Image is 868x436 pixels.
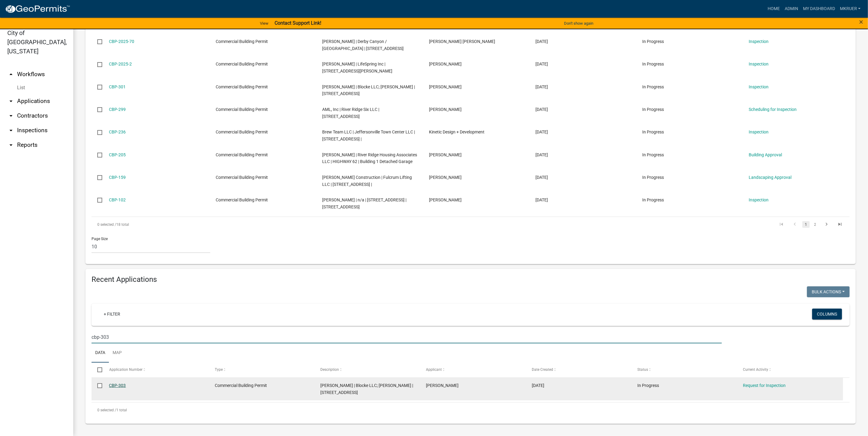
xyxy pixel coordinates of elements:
[749,129,769,134] a: Inspection
[216,84,268,89] span: Commercial Building Permit
[789,221,801,228] a: go to previous page
[429,39,495,44] span: Rachel Dawn Worley
[429,62,462,66] span: Konner Grossman
[109,343,125,363] a: Map
[109,107,126,112] a: CBP-299
[7,97,15,105] i: arrow_drop_down
[322,197,407,209] span: Juan Cruz | n/a | 100 RIVER RIDGE CIRCLE | 121 River Ridge Circle
[109,129,126,134] a: CBP-236
[536,84,548,89] span: 03/22/2024
[536,152,548,157] span: 07/19/2023
[749,175,792,180] a: Landscaping Approval
[7,127,15,134] i: arrow_drop_down
[426,383,459,388] span: Jesse Garcia
[92,331,722,343] input: Search for applications
[216,175,268,180] span: Commercial Building Permit
[216,197,268,202] span: Commercial Building Permit
[837,3,863,15] a: mkruer
[429,107,462,112] span: Esther Giambrone
[637,367,648,372] span: Status
[429,129,484,134] span: Kinetic Design + Development
[536,129,548,134] span: 08/23/2023
[429,175,462,180] span: Courtney Aguilar
[109,39,135,44] a: CBP-2025-70
[322,39,404,51] span: Rachel Worley | Derby Canyon / Swig | 4014 E. 10TH STREET
[322,129,415,141] span: Brew Team LLC | Jeffersonville Town Center LLC | 1626 Veterans Parkway |
[92,402,850,418] div: 1 total
[216,39,268,44] span: Commercial Building Permit
[642,107,664,112] span: In Progress
[216,107,268,112] span: Commercial Building Permit
[562,18,596,28] button: Don't show again
[811,219,820,230] li: page 2
[642,152,664,157] span: In Progress
[749,84,769,89] a: Inspection
[765,3,782,15] a: Home
[320,383,413,395] span: Jesse Garcia | Blocke LLC; Paul Clements | 300 International Drive, Jeffersonville, IN 47130
[275,20,321,26] strong: Contact Support Link!
[99,309,125,320] a: + Filter
[536,39,548,44] span: 05/15/2025
[322,62,393,73] span: Konner Grossman | LifeSpring Inc | 1060 SHARON DRIVE
[426,367,442,372] span: Applicant
[109,383,126,388] a: CBP-303
[97,222,116,227] span: 0 selected /
[258,18,271,28] a: View
[92,275,850,284] h4: Recent Applications
[632,363,737,377] datatable-header-cell: Status
[812,309,842,320] button: Columns
[749,39,769,44] a: Inspection
[776,221,787,228] a: go to first page
[637,383,659,388] span: In Progress
[92,343,109,363] a: Data
[821,221,832,228] a: go to next page
[109,84,126,89] a: CBP-301
[802,221,810,228] a: 1
[7,71,15,78] i: arrow_drop_up
[642,39,664,44] span: In Progress
[536,107,548,112] span: 03/14/2024
[429,197,462,202] span: Juan Cruz
[834,221,846,228] a: go to last page
[109,62,132,66] a: CBP-2025-2
[216,62,268,66] span: Commercial Building Permit
[737,363,843,377] datatable-header-cell: Current Activity
[782,3,801,15] a: Admin
[97,408,116,412] span: 0 selected /
[801,219,811,230] li: page 1
[532,367,553,372] span: Date Created
[320,367,339,372] span: Description
[536,175,548,180] span: 05/01/2023
[749,152,782,157] a: Building Approval
[859,18,863,26] button: Close
[216,152,268,157] span: Commercial Building Permit
[322,152,417,164] span: Bryce Perkins | River Ridge Housing Associates LLC | HIGHWAY 62 | Building 1 Detached Garage
[642,197,664,202] span: In Progress
[642,129,664,134] span: In Progress
[429,152,462,157] span: Bryce Perkins
[7,112,15,119] i: arrow_drop_down
[812,221,819,228] a: 2
[322,107,380,119] span: AML, Inc | River Ridge Six LLC | 250 LOGISTICS AVENUE
[92,363,103,377] datatable-header-cell: Select
[807,286,850,297] button: Bulk Actions
[7,141,15,149] i: arrow_drop_down
[749,107,797,112] a: Scheduling for Inspection
[749,197,769,202] a: Inspection
[215,383,267,388] span: Commercial Building Permit
[859,18,863,26] span: ×
[109,367,142,372] span: Application Number
[743,367,769,372] span: Current Activity
[92,217,392,232] div: 18 total
[109,175,126,180] a: CBP-159
[749,62,769,66] a: Inspection
[216,129,268,134] span: Commercial Building Permit
[209,363,315,377] datatable-header-cell: Type
[536,197,548,202] span: 02/27/2023
[532,383,544,388] span: 03/28/2024
[429,84,462,89] span: Jesse Garcia
[642,84,664,89] span: In Progress
[536,62,548,66] span: 01/03/2025
[109,152,126,157] a: CBP-205
[322,175,412,187] span: Koetter Construction | Fulcrum Lifting LLC | 3335 INDUSTRIAL PARKWAY |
